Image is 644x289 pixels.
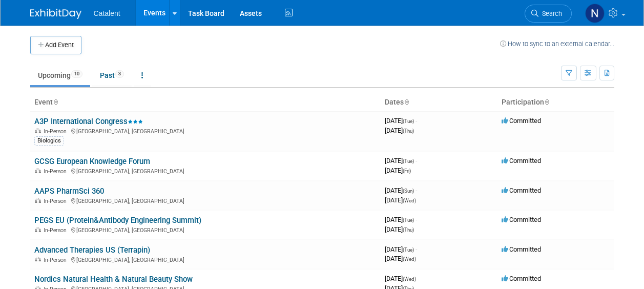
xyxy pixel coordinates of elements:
[34,245,150,255] a: Advanced Therapies US (Terrapin)
[34,157,150,166] a: GCSG European Knowledge Forum
[34,255,377,263] div: [GEOGRAPHIC_DATA], [GEOGRAPHIC_DATA]
[385,117,417,125] span: [DATE]
[416,117,417,125] span: -
[418,275,419,282] span: -
[502,187,541,194] span: Committed
[35,128,41,133] img: In-Person Event
[53,98,58,106] a: Sort by Event Name
[416,216,417,223] span: -
[92,66,132,85] a: Past3
[30,36,81,54] button: Add Event
[34,225,377,234] div: [GEOGRAPHIC_DATA], [GEOGRAPHIC_DATA]
[403,198,416,203] span: (Wed)
[403,276,416,282] span: (Wed)
[403,158,414,164] span: (Tue)
[525,5,572,23] a: Search
[34,216,201,225] a: PEGS EU (Protein&Antibody Engineering Summit)
[115,70,124,78] span: 3
[35,168,41,173] img: In-Person Event
[44,227,70,234] span: In-Person
[404,98,409,106] a: Sort by Start Date
[502,117,541,125] span: Committed
[381,94,497,111] th: Dates
[403,247,414,253] span: (Tue)
[385,187,417,194] span: [DATE]
[35,227,41,232] img: In-Person Event
[502,157,541,164] span: Committed
[34,117,143,126] a: A3P International Congress
[30,94,381,111] th: Event
[403,256,416,262] span: (Wed)
[385,245,417,253] span: [DATE]
[34,127,377,135] div: [GEOGRAPHIC_DATA], [GEOGRAPHIC_DATA]
[34,167,377,175] div: [GEOGRAPHIC_DATA], [GEOGRAPHIC_DATA]
[71,70,82,78] span: 10
[385,275,419,282] span: [DATE]
[35,198,41,203] img: In-Person Event
[403,217,414,223] span: (Tue)
[385,216,417,223] span: [DATE]
[94,9,120,17] span: Catalent
[385,255,416,262] span: [DATE]
[403,128,414,134] span: (Thu)
[497,94,614,111] th: Participation
[385,127,414,134] span: [DATE]
[500,40,614,48] a: How to sync to an external calendar...
[416,245,417,253] span: -
[416,157,417,164] span: -
[385,157,417,164] span: [DATE]
[403,118,414,124] span: (Tue)
[34,187,104,196] a: AAPS PharmSci 360
[403,227,414,233] span: (Thu)
[538,10,562,17] span: Search
[30,66,90,85] a: Upcoming10
[44,128,70,135] span: In-Person
[44,168,70,175] span: In-Person
[502,216,541,223] span: Committed
[385,196,416,204] span: [DATE]
[585,4,605,23] img: Nicole Bullock
[44,198,70,204] span: In-Person
[44,257,70,263] span: In-Person
[34,275,193,284] a: Nordics Natural Health & Natural Beauty Show
[416,187,417,194] span: -
[385,225,414,233] span: [DATE]
[35,257,41,262] img: In-Person Event
[30,9,81,19] img: ExhibitDay
[34,196,377,204] div: [GEOGRAPHIC_DATA], [GEOGRAPHIC_DATA]
[502,245,541,253] span: Committed
[403,168,411,174] span: (Fri)
[502,275,541,282] span: Committed
[544,98,549,106] a: Sort by Participation Type
[34,136,64,146] div: Biologics
[403,188,414,194] span: (Sun)
[385,167,411,174] span: [DATE]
